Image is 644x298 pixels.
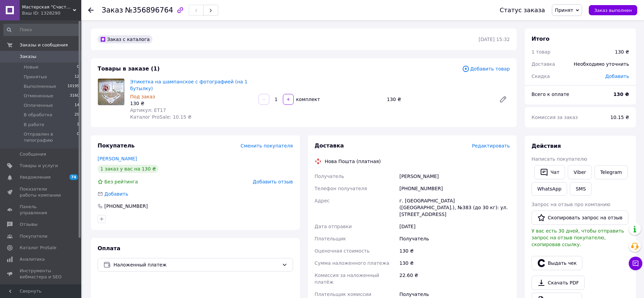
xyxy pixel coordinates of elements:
[610,115,629,120] span: 10.15 ₴
[532,61,555,67] span: Доставка
[472,143,510,148] span: Редактировать
[24,83,56,90] span: Выполненные
[532,182,567,196] a: WhatsApp
[614,92,629,97] b: 130 ₴
[570,182,591,196] button: SMS
[315,142,344,149] span: Доставка
[104,203,148,210] div: [PHONE_NUMBER]
[398,233,511,245] div: Получатель
[629,257,642,270] button: Чат с покупателем
[69,174,78,180] span: 74
[532,228,624,247] span: У вас есть 30 дней, чтобы отправить запрос на отзыв покупателю, скопировав ссылку.
[20,256,45,262] span: Аналитика
[315,186,367,191] span: Телефон получателя
[24,93,53,99] span: Отмененные
[398,195,511,220] div: г. [GEOGRAPHIC_DATA] ([GEOGRAPHIC_DATA].), №383 (до 30 кг): ул. [STREET_ADDRESS]
[113,261,279,269] span: Наложенный платеж
[20,42,68,48] span: Заказы и сообщения
[496,93,510,106] a: Редактировать
[532,49,550,55] span: 1 товар
[130,94,155,99] span: Под заказ
[500,7,545,14] div: Статус заказа
[315,174,344,179] span: Получатель
[98,142,134,149] span: Покупатель
[462,65,510,73] span: Добавить товар
[398,269,511,288] div: 22.60 ₴
[20,245,56,251] span: Каталог ProSale
[315,248,370,254] span: Оценочная стоимость
[3,24,80,36] input: Поиск
[88,7,94,14] div: Вернуться назад
[615,48,629,55] div: 130 ₴
[555,7,573,13] span: Принят
[24,131,77,143] span: Отправлен в типографию
[130,114,191,120] span: Каталог ProSale: 10.15 ₴
[24,102,53,108] span: Оплаченные
[77,122,79,128] span: 1
[70,93,79,99] span: 3160
[605,74,629,79] span: Добавить
[104,179,138,184] span: Без рейтинга
[75,112,79,118] span: 29
[241,143,293,148] span: Сменить покупателя
[22,10,81,16] div: Ваш ID: 1328290
[532,256,582,270] button: Выдать чек
[570,57,633,72] div: Необходимо уточнить
[98,156,137,161] a: [PERSON_NAME]
[315,273,379,285] span: Комиссия за наложенный платёж
[315,224,352,229] span: Дата отправки
[77,64,79,70] span: 0
[24,74,47,80] span: Принятые
[532,202,610,207] span: Запрос на отзыв про компанию
[532,276,585,290] a: Скачать PDF
[20,151,46,157] span: Сообщения
[75,74,79,80] span: 12
[98,245,120,252] span: Оплата
[98,35,152,43] div: Заказ с каталога
[398,220,511,233] div: [DATE]
[479,37,510,42] time: [DATE] 15:32
[125,6,173,14] span: №356896764
[595,165,628,179] a: Telegram
[532,156,587,162] span: Написать покупателю
[102,6,123,14] span: Заказ
[532,74,550,79] span: Скидка
[24,112,53,118] span: В обработке
[532,92,569,97] span: Всего к оплате
[398,257,511,269] div: 130 ₴
[589,5,637,15] button: Заказ выполнен
[130,100,253,107] div: 130 ₴
[398,182,511,195] div: [PHONE_NUMBER]
[315,236,346,241] span: Плательщик
[532,143,561,149] span: Действия
[532,36,549,42] span: Итого
[130,79,248,91] a: Этикетка на шампанское с фотографией (на 1 бутылку)
[20,233,47,239] span: Покупатели
[294,96,321,103] div: комплект
[532,115,578,120] span: Комиссия за заказ
[77,131,79,143] span: 0
[104,191,128,197] span: Добавить
[594,8,632,13] span: Заказ выполнен
[568,165,591,179] a: Viber
[98,65,160,72] span: Товары в заказе (1)
[67,83,79,90] span: 10195
[20,174,50,180] span: Уведомления
[24,122,44,128] span: В работе
[20,54,36,60] span: Заказы
[20,204,63,216] span: Панель управления
[398,170,511,182] div: [PERSON_NAME]
[315,260,390,266] span: Сумма наложенного платежа
[130,107,166,113] span: Артикул: ЕТ17
[398,245,511,257] div: 130 ₴
[253,179,293,184] span: Добавить отзыв
[384,95,494,104] div: 130 ₴
[315,198,330,203] span: Адрес
[98,79,124,105] img: Этикетка на шампанское с фотографией (на 1 бутылку)
[323,158,382,165] div: Нова Пошта (платная)
[20,268,63,280] span: Инструменты вебмастера и SEO
[75,102,79,108] span: 14
[24,64,39,70] span: Новые
[534,165,565,179] button: Чат
[98,165,159,173] div: 1 заказ у вас на 130 ₴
